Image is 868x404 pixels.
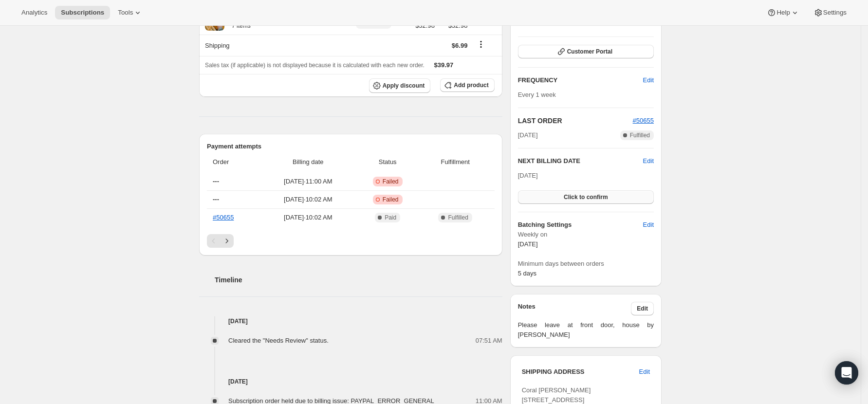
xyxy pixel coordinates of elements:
[518,270,536,277] span: 5 days
[199,316,502,326] h4: [DATE]
[220,234,234,248] button: Next
[385,214,396,221] span: Paid
[643,156,654,166] button: Edit
[808,6,852,19] button: Settings
[633,364,656,380] button: Edit
[441,21,468,31] span: $32.98
[228,337,329,344] span: Cleared the "Needs Review" status.
[518,302,631,315] h3: Notes
[415,21,435,31] span: $32.98
[55,6,110,19] button: Subscriptions
[215,275,502,285] h2: Timeline
[232,22,251,29] small: 7 items
[213,178,219,185] span: ---
[518,190,654,204] button: Click to confirm
[518,172,538,179] span: [DATE]
[776,9,790,17] span: Help
[564,193,608,201] span: Click to confirm
[16,6,53,19] button: Analytics
[473,39,489,50] button: Shipping actions
[199,35,340,56] th: Shipping
[263,213,353,222] span: [DATE] · 10:02 AM
[631,302,654,315] button: Edit
[633,117,654,124] a: #50655
[263,157,353,167] span: Billing date
[637,73,660,88] button: Edit
[518,116,633,126] h2: LAST ORDER
[637,305,648,312] span: Edit
[643,220,654,230] span: Edit
[199,377,502,386] h4: [DATE]
[61,9,104,17] span: Subscriptions
[522,367,639,377] h3: SHIPPING ADDRESS
[452,42,468,49] span: $6.99
[359,157,416,167] span: Status
[518,240,538,248] span: [DATE]
[518,230,654,239] span: Weekly on
[207,151,260,173] th: Order
[835,361,858,385] div: Open Intercom Messenger
[213,214,234,221] a: #50655
[518,75,643,85] h2: FREQUENCY
[633,116,654,126] button: #50655
[21,9,47,17] span: Analytics
[448,214,468,221] span: Fulfilled
[434,61,454,69] span: $39.97
[476,336,502,346] span: 07:51 AM
[118,9,133,17] span: Tools
[823,9,847,17] span: Settings
[630,131,650,139] span: Fulfilled
[637,217,660,233] button: Edit
[383,196,399,203] span: Failed
[205,62,425,69] span: Sales tax (if applicable) is not displayed because it is calculated with each new order.
[639,367,650,377] span: Edit
[518,130,538,140] span: [DATE]
[518,220,643,230] h6: Batching Settings
[213,196,219,203] span: ---
[518,156,643,166] h2: NEXT BILLING DATE
[112,6,148,19] button: Tools
[454,81,488,89] span: Add product
[263,195,353,204] span: [DATE] · 10:02 AM
[567,48,612,55] span: Customer Portal
[207,142,495,151] h2: Payment attempts
[369,78,431,93] button: Apply discount
[383,178,399,185] span: Failed
[207,234,495,248] nav: Pagination
[518,91,556,98] span: Every 1 week
[761,6,805,19] button: Help
[440,78,494,92] button: Add product
[518,320,654,340] span: Please leave at front door, house by [PERSON_NAME]
[518,259,654,269] span: Minimum days between orders
[518,45,654,58] button: Customer Portal
[422,157,489,167] span: Fulfillment
[383,82,425,90] span: Apply discount
[643,75,654,85] span: Edit
[263,177,353,186] span: [DATE] · 11:00 AM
